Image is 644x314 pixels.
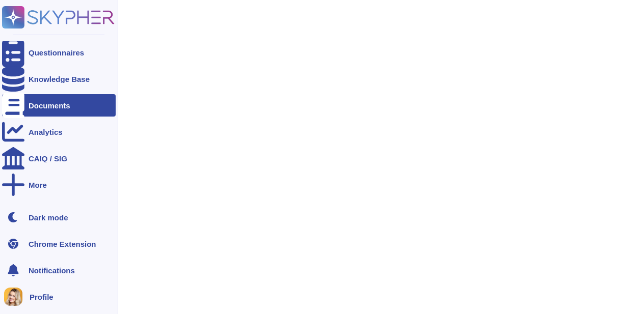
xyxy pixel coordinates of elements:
div: Questionnaires [29,49,84,56]
a: Chrome Extension [2,233,116,255]
span: Profile [30,293,53,301]
div: Chrome Extension [29,240,96,248]
div: Analytics [29,128,63,136]
a: Questionnaires [2,41,116,64]
div: Knowledge Base [29,75,90,83]
div: Documents [29,102,70,109]
a: Knowledge Base [2,68,116,90]
div: Dark mode [29,214,68,221]
div: More [29,181,47,189]
a: Documents [2,94,116,117]
span: Notifications [29,267,75,274]
div: CAIQ / SIG [29,155,67,162]
button: user [2,286,30,308]
a: Analytics [2,121,116,143]
img: user [4,288,22,306]
a: CAIQ / SIG [2,147,116,169]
